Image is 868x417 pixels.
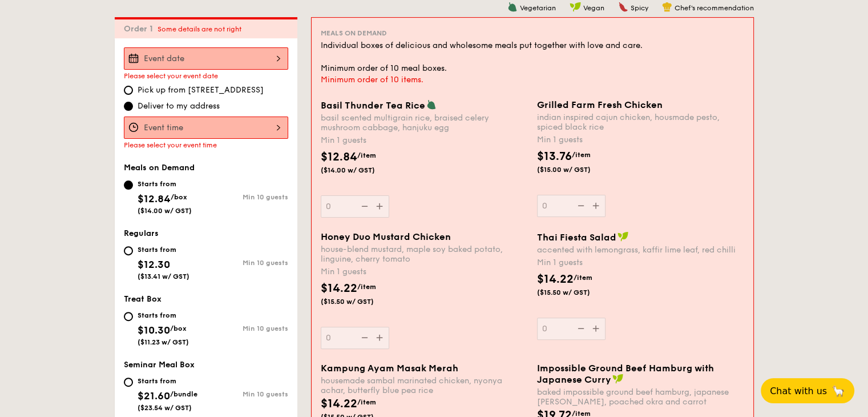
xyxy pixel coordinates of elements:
img: icon-chef-hat.a58ddaea.svg [662,2,672,12]
span: Impossible Ground Beef Hamburg with Japanese Curry [537,363,714,385]
span: $10.30 [138,324,170,336]
span: /box [170,324,187,332]
span: Chat with us [770,386,827,396]
span: Regulars [124,228,159,238]
span: /box [171,193,187,201]
div: Starts from [138,179,192,189]
input: Starts from$21.60/bundle($23.54 w/ GST)Min 10 guests [124,378,133,387]
span: Meals on Demand [321,29,387,37]
span: Basil Thunder Tea Rice [321,100,425,111]
span: $21.60 [138,390,170,402]
span: Pick up from [STREET_ADDRESS] [138,85,264,96]
span: Kampung Ayam Masak Merah [321,363,458,374]
span: Order 1 [124,24,158,34]
span: $14.22 [321,397,357,411]
div: Min 1 guests [321,266,528,278]
div: Starts from [138,376,197,386]
span: Some details are not right [158,25,241,33]
span: ($15.50 w/ GST) [321,297,398,306]
div: accented with lemongrass, kaffir lime leaf, red chilli [537,245,744,255]
span: /item [574,274,592,282]
span: $12.84 [138,193,171,205]
span: Thai Fiesta Salad [537,232,616,243]
span: Grilled Farm Fresh Chicken [537,99,663,110]
div: indian inspired cajun chicken, housmade pesto, spiced black rice [537,113,744,132]
div: Min 1 guests [321,135,528,146]
div: Starts from [138,245,189,254]
input: Deliver to my address [124,102,133,111]
button: Chat with us🦙 [761,378,854,403]
div: basil scented multigrain rice, braised celery mushroom cabbage, hanjuku egg [321,113,528,133]
span: /bundle [170,390,197,398]
input: Event date [124,47,288,70]
span: /item [357,151,376,159]
div: Min 10 guests [206,259,288,267]
img: icon-spicy.37a8142b.svg [618,2,628,12]
input: Starts from$10.30/box($11.23 w/ GST)Min 10 guests [124,312,133,321]
span: Please select your event time [124,141,217,149]
span: /item [572,151,591,159]
span: Seminar Meal Box [124,360,195,370]
span: Deliver to my address [138,101,220,112]
div: house-blend mustard, maple soy baked potato, linguine, cherry tomato [321,244,528,264]
span: Honey Duo Mustard Chicken [321,231,451,242]
span: $14.22 [537,272,574,286]
img: icon-vegetarian.fe4039eb.svg [507,2,518,12]
img: icon-vegan.f8ff3823.svg [617,231,629,242]
span: Meals on Demand [124,163,195,173]
span: ($15.00 w/ GST) [537,165,615,174]
div: Individual boxes of delicious and wholesome meals put together with love and care. Minimum order ... [321,40,744,74]
input: Starts from$12.30($13.41 w/ GST)Min 10 guests [124,246,133,255]
span: ($14.00 w/ GST) [321,166,398,175]
div: Min 10 guests [206,390,288,398]
div: Min 1 guests [537,257,744,268]
div: Minimum order of 10 items. [321,74,744,86]
div: Starts from [138,311,189,320]
img: icon-vegan.f8ff3823.svg [612,374,624,384]
span: $13.76 [537,150,572,163]
span: ($14.00 w/ GST) [138,207,192,215]
div: baked impossible ground beef hamburg, japanese [PERSON_NAME], poached okra and carrot [537,387,744,407]
div: Min 10 guests [206,324,288,332]
span: /item [357,283,376,291]
span: ($13.41 w/ GST) [138,272,189,280]
div: Please select your event date [124,72,288,80]
span: ($11.23 w/ GST) [138,338,189,346]
img: icon-vegan.f8ff3823.svg [570,2,581,12]
span: ($23.54 w/ GST) [138,404,192,412]
input: Pick up from [STREET_ADDRESS] [124,86,133,95]
span: $12.84 [321,150,357,164]
img: icon-vegetarian.fe4039eb.svg [426,99,437,110]
input: Starts from$12.84/box($14.00 w/ GST)Min 10 guests [124,181,133,190]
div: housemade sambal marinated chicken, nyonya achar, butterfly blue pea rice [321,376,528,395]
span: Vegetarian [520,4,556,12]
span: $14.22 [321,282,357,295]
div: Min 10 guests [206,193,288,201]
span: Vegan [583,4,604,12]
span: 🦙 [831,384,845,398]
span: Spicy [631,4,648,12]
span: /item [357,398,376,406]
span: Chef's recommendation [675,4,754,12]
span: ($15.50 w/ GST) [537,288,615,297]
span: Treat Box [124,294,162,304]
div: Min 1 guests [537,134,744,146]
span: $12.30 [138,258,170,271]
input: Event time [124,117,288,139]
